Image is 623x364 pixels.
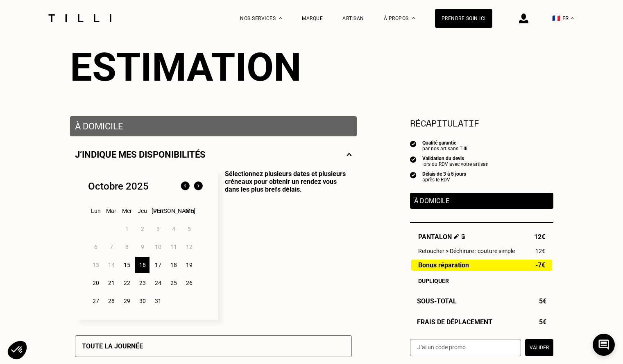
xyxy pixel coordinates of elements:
[422,177,466,183] div: après le RDV
[182,257,196,273] div: 19
[412,17,415,19] img: Menu déroulant à propos
[192,180,205,193] img: Mois suivant
[88,275,103,291] div: 20
[166,275,181,291] div: 25
[88,181,149,192] div: Octobre 2025
[75,121,352,131] p: À domicile
[302,16,323,21] a: Marque
[418,248,515,254] span: Retoucher > Déchirure : couture simple
[120,275,134,291] div: 22
[135,293,150,309] div: 30
[539,297,546,305] span: 5€
[410,116,553,130] section: Récapitulatif
[525,339,553,356] button: Valider
[135,275,150,291] div: 23
[535,248,545,254] span: 12€
[410,339,521,356] input: J‘ai un code promo
[166,257,181,273] div: 18
[422,156,489,161] div: Validation du devis
[104,293,118,309] div: 28
[534,233,545,241] span: 12€
[279,17,282,19] img: Menu déroulant
[539,318,546,326] span: 5€
[410,318,553,326] div: Frais de déplacement
[182,275,196,291] div: 26
[70,44,553,90] div: Estimation
[422,146,467,151] div: par nos artisans Tilli
[418,278,545,284] div: Dupliquer
[120,293,134,309] div: 29
[151,275,165,291] div: 24
[535,262,545,269] span: -7€
[88,293,103,309] div: 27
[418,233,466,241] span: Pantalon
[151,257,165,273] div: 17
[82,342,143,350] p: Toute la journée
[422,140,467,146] div: Qualité garantie
[410,297,553,305] div: Sous-Total
[461,234,466,239] img: Supprimer
[410,156,417,163] img: icon list info
[552,14,560,22] span: 🇫🇷
[342,16,364,21] a: Artisan
[422,161,489,167] div: lors du RDV avec votre artisan
[104,275,118,291] div: 21
[410,171,417,179] img: icon list info
[179,180,192,193] img: Mois précédent
[45,14,114,22] img: Logo du service de couturière Tilli
[75,149,206,160] p: J‘indique mes disponibilités
[218,170,352,320] p: Sélectionnez plusieurs dates et plusieurs créneaux pour obtenir un rendez vous dans les plus bref...
[435,9,492,28] a: Prendre soin ici
[422,171,466,177] div: Délais de 3 à 5 jours
[135,257,150,273] div: 16
[151,293,165,309] div: 31
[414,197,549,205] p: À domicile
[410,140,417,147] img: icon list info
[418,262,469,269] span: Bonus réparation
[454,234,459,239] img: Éditer
[347,149,352,160] img: svg+xml;base64,PHN2ZyBmaWxsPSJub25lIiBoZWlnaHQ9IjE0IiB2aWV3Qm94PSIwIDAgMjggMTQiIHdpZHRoPSIyOCIgeG...
[120,257,134,273] div: 15
[519,14,528,23] img: icône connexion
[571,17,574,19] img: menu déroulant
